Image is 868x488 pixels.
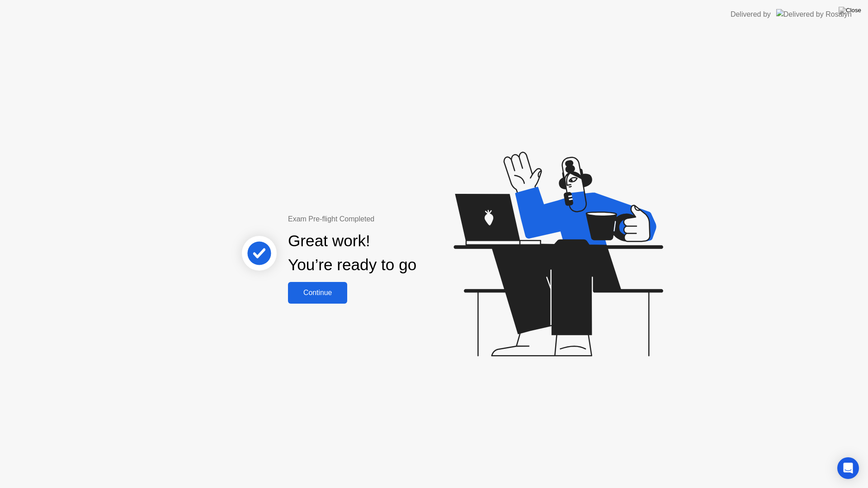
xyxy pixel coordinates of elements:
div: Exam Pre-flight Completed [288,214,475,225]
div: Open Intercom Messenger [837,457,859,479]
div: Continue [291,289,344,297]
button: Continue [288,282,347,304]
img: Delivered by Rosalyn [776,9,852,19]
div: Delivered by [731,9,771,20]
img: Close [839,7,861,14]
div: Great work! You’re ready to go [288,229,416,277]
